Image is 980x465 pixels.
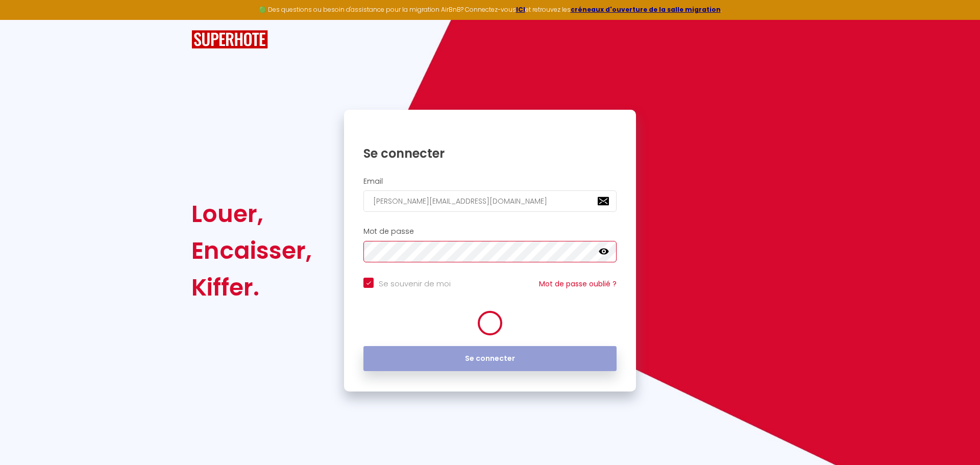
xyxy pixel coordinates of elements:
[571,5,721,14] a: créneaux d'ouverture de la salle migration
[191,269,312,306] div: Kiffer.
[363,346,617,372] button: Se connecter
[191,232,312,269] div: Encaisser,
[539,279,617,289] a: Mot de passe oublié ?
[191,195,312,232] div: Louer,
[516,5,525,14] a: ICI
[363,190,617,212] input: Ton Email
[191,30,268,49] img: SuperHote logo
[363,227,617,236] h2: Mot de passe
[363,177,617,186] h2: Email
[363,145,617,161] h1: Se connecter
